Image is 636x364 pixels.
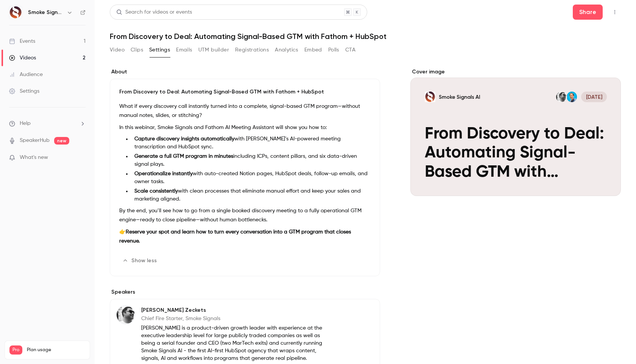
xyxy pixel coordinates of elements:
iframe: Noticeable Trigger [76,154,86,161]
button: Registrations [235,44,269,56]
label: About [110,68,380,76]
button: Emails [176,44,192,56]
button: Polls [328,44,339,56]
a: SpeakerHub [20,137,50,145]
li: with auto-created Notion pages, HubSpot deals, follow-up emails, and owner tasks. [131,170,371,186]
p: By the end, you’ll see how to go from a single booked discovery meeting to a fully operational GT... [119,206,371,224]
li: help-dropdown-opener [9,120,86,128]
strong: Reserve your spot and learn how to turn every conversation into a GTM program that closes revenue. [119,229,351,244]
li: including ICPs, content pillars, and six data-driven signal plays. [131,152,371,168]
p: In this webinar, Smoke Signals and Fathom AI Meeting Assistant will show you how to: [119,123,371,132]
div: Settings [9,87,39,95]
button: Share [573,5,603,20]
p: From Discovery to Deal: Automating Signal-Based GTM with Fathom + HubSpot [119,88,371,96]
div: Search for videos or events [116,8,192,16]
label: Speakers [110,288,380,296]
button: Video [110,44,125,56]
strong: Scale consistently [134,188,178,194]
p: Chief Fire Starter, Smoke Signals [141,315,331,322]
p: [PERSON_NAME] is a product-driven growth leader with experience at the executive leadership level... [141,324,331,362]
img: Smoke Signals AI [9,6,22,19]
p: What if every discovery call instantly turned into a complete, signal-based GTM program—without m... [119,102,371,120]
label: Cover image [410,68,621,76]
h1: From Discovery to Deal: Automating Signal-Based GTM with Fathom + HubSpot [110,32,621,41]
strong: Operationalize instantly [134,171,193,176]
img: Nick Zeckets [117,306,135,324]
span: Plan usage [27,347,85,353]
div: Events [9,37,35,45]
li: with [PERSON_NAME]’s AI-powered meeting transcription and HubSpot sync. [131,135,371,151]
section: Cover image [410,68,621,196]
span: new [54,137,69,145]
li: with clean processes that eliminate manual effort and keep your sales and marketing aligned. [131,187,371,203]
button: Top Bar Actions [609,6,621,18]
div: Videos [9,54,36,62]
button: UTM builder [198,44,229,56]
p: [PERSON_NAME] Zeckets [141,306,331,314]
button: CTA [345,44,355,56]
div: Audience [9,71,43,78]
span: Help [20,120,31,128]
button: Embed [304,44,322,56]
strong: Capture discovery insights automatically [134,136,234,142]
button: Settings [149,44,170,56]
button: Analytics [275,44,298,56]
span: Pro [9,345,22,355]
span: What's new [20,154,48,162]
button: Clips [131,44,143,56]
button: Show less [119,255,161,267]
h6: Smoke Signals AI [28,9,64,16]
p: 👉 [119,227,371,246]
strong: Generate a full GTM program in minutes [134,154,233,159]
